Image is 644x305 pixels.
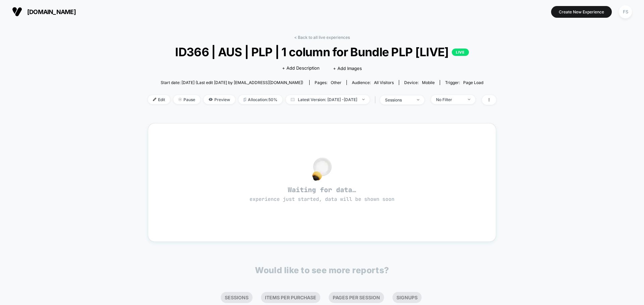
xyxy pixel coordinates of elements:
[238,95,282,104] span: Allocation: 50%
[161,80,303,85] span: Start date: [DATE] (Last edit [DATE] by [EMAIL_ADDRESS][DOMAIN_NAME])
[619,5,632,18] div: FS
[10,6,78,17] button: [DOMAIN_NAME]
[333,66,362,71] span: + Add Images
[282,65,320,72] span: + Add Description
[153,98,156,101] img: edit
[399,80,440,85] span: Device:
[374,80,394,85] span: All Visitors
[329,292,384,303] li: Pages Per Session
[312,157,332,181] img: no_data
[294,35,350,40] a: < Back to all live experiences
[422,80,435,85] span: mobile
[286,95,370,104] span: Latest Version: [DATE] - [DATE]
[463,80,483,85] span: Page Load
[255,265,389,275] p: Would like to see more reports?
[12,7,22,17] img: Visually logo
[362,99,365,100] img: end
[385,97,412,102] div: sessions
[250,196,394,203] span: experience just started, data will be shown soon
[331,80,341,85] span: other
[392,292,422,303] li: Signups
[617,5,634,19] button: FS
[417,99,419,100] img: end
[27,8,76,15] span: [DOMAIN_NAME]
[148,95,170,104] span: Edit
[160,185,484,203] span: Waiting for data…
[178,98,182,101] img: end
[352,80,394,85] div: Audience:
[173,95,200,104] span: Pause
[468,99,470,100] img: end
[261,292,320,303] li: Items Per Purchase
[221,292,253,303] li: Sessions
[204,95,235,104] span: Preview
[315,80,341,85] div: Pages:
[436,97,463,102] div: No Filter
[551,6,612,18] button: Create New Experience
[291,98,294,101] img: calendar
[244,98,246,101] img: rebalance
[165,45,479,59] span: ID366 | AUS | PLP | 1 column for Bundle PLP [LIVE]
[373,95,380,105] span: |
[445,80,483,85] div: Trigger:
[452,49,469,56] p: LIVE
